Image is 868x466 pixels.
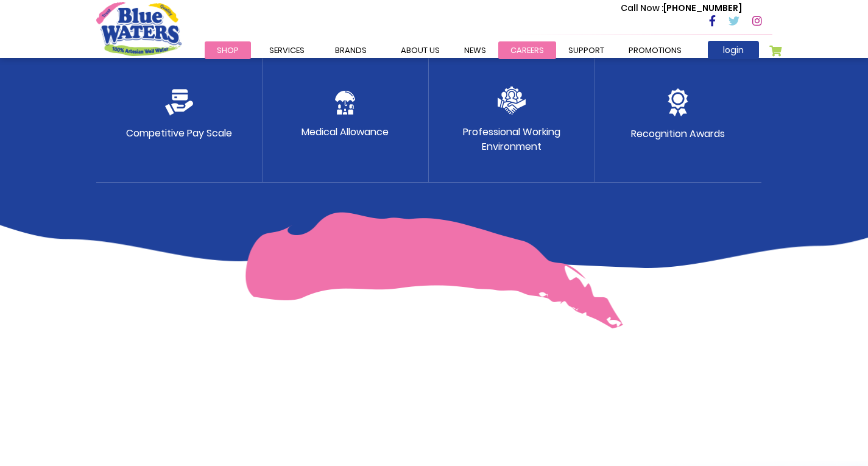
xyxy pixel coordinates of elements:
span: Brands [335,44,367,56]
p: Medical Allowance [302,125,389,139]
a: support [556,41,616,59]
p: Recognition Awards [631,127,725,141]
a: store logo [96,2,182,55]
a: careers [498,41,556,59]
a: about us [389,41,452,59]
img: team.png [498,86,526,115]
a: login [708,41,759,59]
p: Competitive Pay Scale [126,126,232,141]
span: Call Now : [621,2,663,14]
a: News [452,41,498,59]
span: Services [269,44,305,56]
span: Shop [217,44,239,56]
a: Promotions [616,41,694,59]
p: Professional Working Environment [463,125,560,154]
img: benefit-pink-curve.png [245,212,623,329]
img: medal.png [668,88,688,116]
p: [PHONE_NUMBER] [621,2,742,15]
img: protect.png [335,91,355,115]
img: credit-card.png [165,89,193,116]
